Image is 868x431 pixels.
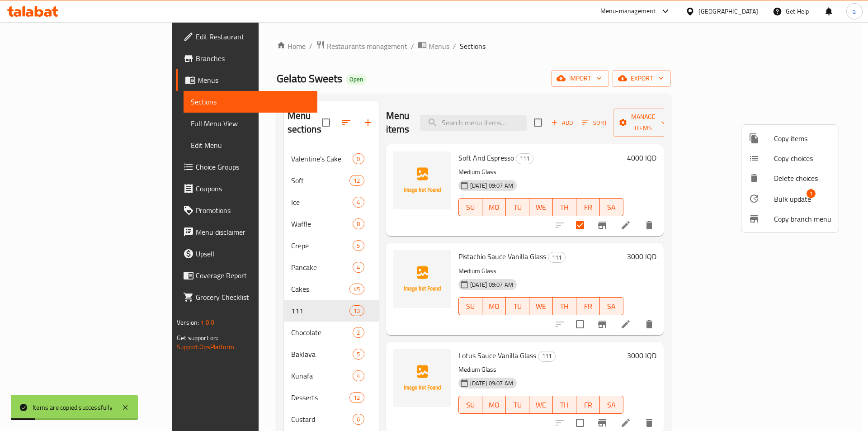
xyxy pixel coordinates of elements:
span: Bulk update [774,194,811,204]
span: Delete choices [774,173,831,184]
span: 1 [807,189,816,198]
div: Items are copied successfully [33,403,113,412]
span: Copy items [774,133,831,144]
span: Copy branch menu [774,213,831,224]
span: Copy choices [774,153,831,164]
